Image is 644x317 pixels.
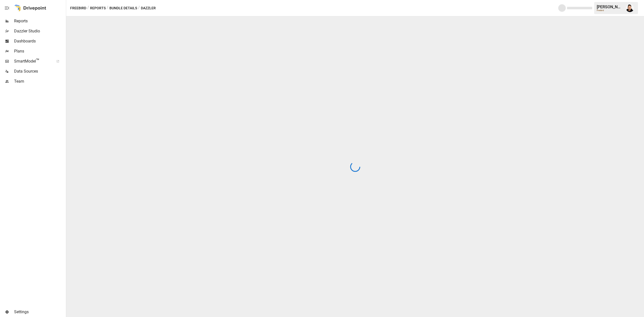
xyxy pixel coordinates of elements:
[14,68,65,74] span: Data Sources
[597,5,623,9] div: [PERSON_NAME]
[109,5,137,11] button: Bundle Details
[597,9,623,12] div: Freebird
[14,18,65,24] span: Reports
[14,309,65,315] span: Settings
[107,5,108,11] div: /
[87,5,89,11] div: /
[14,38,65,44] span: Dashboards
[626,4,634,12] img: Francisco Sanchez
[36,58,39,64] span: ™
[14,48,65,54] span: Plans
[70,5,86,11] button: Freebird
[90,5,106,11] button: Reports
[14,28,65,34] span: Dazzler Studio
[138,5,140,11] div: /
[14,58,51,64] span: SmartModel
[14,78,65,84] span: Team
[623,1,637,15] button: Francisco Sanchez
